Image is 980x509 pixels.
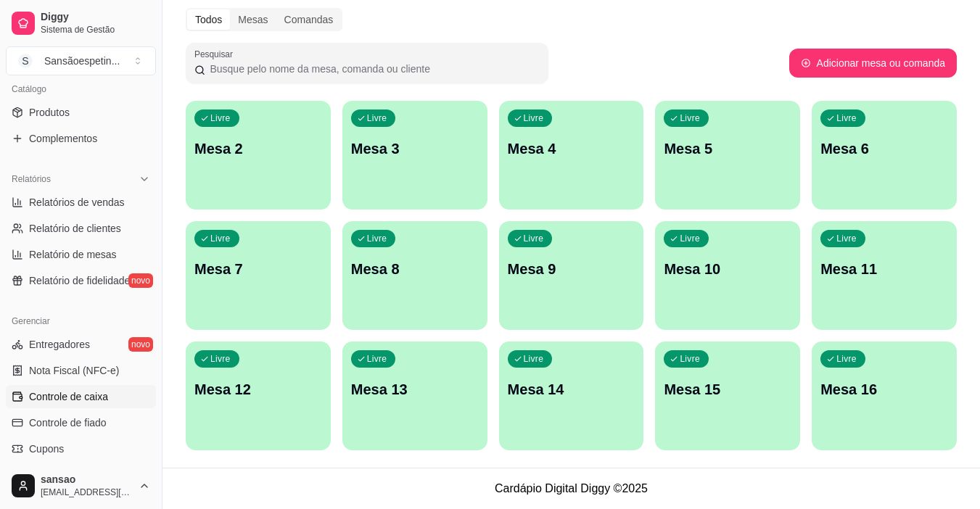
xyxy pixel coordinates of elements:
[812,342,957,450] button: LivreMesa 16
[18,54,33,68] span: S
[812,101,957,210] button: LivreMesa 6
[508,379,635,400] p: Mesa 14
[276,9,342,30] div: Comandas
[655,101,800,210] button: LivreMesa 5
[655,221,800,330] button: LivreMesa 10
[342,342,487,450] button: LivreMesa 13
[6,411,156,434] a: Controle de fiado
[29,337,90,352] span: Entregadores
[6,333,156,356] a: Entregadoresnovo
[342,101,487,210] button: LivreMesa 3
[6,243,156,266] a: Relatório de mesas
[6,6,156,41] a: DiggySistema de Gestão
[29,195,125,210] span: Relatórios de vendas
[680,112,700,124] p: Livre
[812,221,957,330] button: LivreMesa 11
[6,437,156,460] a: Cupons
[205,62,540,76] input: Pesquisar
[6,127,156,150] a: Complementos
[820,379,948,400] p: Mesa 16
[230,9,276,30] div: Mesas
[194,48,238,60] label: Pesquisar
[6,191,156,214] a: Relatórios de vendas
[342,221,487,330] button: LivreMesa 8
[194,379,322,400] p: Mesa 12
[6,359,156,382] a: Nota Fiscal (NFC-e)
[210,112,231,124] p: Livre
[508,138,635,159] p: Mesa 4
[499,101,644,210] button: LivreMesa 4
[524,353,544,365] p: Livre
[664,138,791,159] p: Mesa 5
[6,78,156,101] div: Catálogo
[29,247,117,262] span: Relatório de mesas
[836,353,857,365] p: Livre
[367,112,387,124] p: Livre
[6,310,156,333] div: Gerenciar
[41,24,150,36] span: Sistema de Gestão
[820,138,948,159] p: Mesa 6
[29,221,121,236] span: Relatório de clientes
[29,131,97,146] span: Complementos
[41,11,150,24] span: Diggy
[499,342,644,450] button: LivreMesa 14
[789,49,957,78] button: Adicionar mesa ou comanda
[210,233,231,244] p: Livre
[367,353,387,365] p: Livre
[29,389,108,404] span: Controle de caixa
[194,259,322,279] p: Mesa 7
[6,101,156,124] a: Produtos
[29,442,64,456] span: Cupons
[664,379,791,400] p: Mesa 15
[12,173,51,185] span: Relatórios
[664,259,791,279] p: Mesa 10
[186,342,331,450] button: LivreMesa 12
[836,233,857,244] p: Livre
[6,385,156,408] a: Controle de caixa
[186,221,331,330] button: LivreMesa 7
[6,217,156,240] a: Relatório de clientes
[29,105,70,120] span: Produtos
[162,468,980,509] footer: Cardápio Digital Diggy © 2025
[6,468,156,503] button: sansao[EMAIL_ADDRESS][DOMAIN_NAME]
[524,112,544,124] p: Livre
[29,415,107,430] span: Controle de fiado
[680,233,700,244] p: Livre
[820,259,948,279] p: Mesa 11
[187,9,230,30] div: Todos
[6,269,156,292] a: Relatório de fidelidadenovo
[351,138,479,159] p: Mesa 3
[6,46,156,75] button: Select a team
[367,233,387,244] p: Livre
[29,363,119,378] span: Nota Fiscal (NFC-e)
[351,379,479,400] p: Mesa 13
[351,259,479,279] p: Mesa 8
[210,353,231,365] p: Livre
[186,101,331,210] button: LivreMesa 2
[44,54,120,68] div: Sansãoespetin ...
[41,473,133,487] span: sansao
[508,259,635,279] p: Mesa 9
[499,221,644,330] button: LivreMesa 9
[836,112,857,124] p: Livre
[680,353,700,365] p: Livre
[194,138,322,159] p: Mesa 2
[655,342,800,450] button: LivreMesa 15
[41,487,133,498] span: [EMAIL_ADDRESS][DOMAIN_NAME]
[524,233,544,244] p: Livre
[29,273,130,288] span: Relatório de fidelidade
